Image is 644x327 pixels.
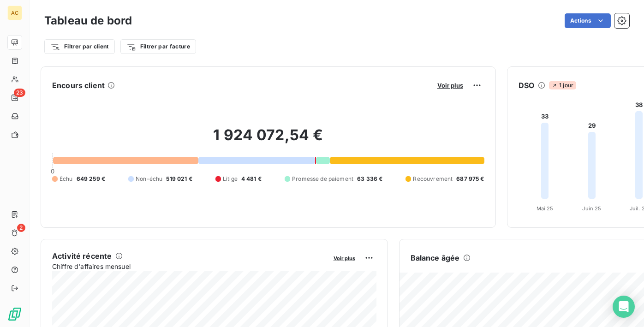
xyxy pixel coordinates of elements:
[437,82,463,89] span: Voir plus
[44,12,132,29] h3: Tableau de bord
[60,175,73,183] span: Échu
[7,6,22,20] div: AC
[120,39,196,54] button: Filtrer par facture
[435,81,466,89] button: Voir plus
[136,175,162,183] span: Non-échu
[52,126,484,154] h2: 1 924 072,54 €
[52,80,105,91] h6: Encours client
[549,81,576,89] span: 1 jour
[77,175,105,183] span: 649 259 €
[357,175,382,183] span: 63 336 €
[456,175,484,183] span: 687 975 €
[166,175,192,183] span: 519 021 €
[413,175,453,183] span: Recouvrement
[565,13,611,28] button: Actions
[292,175,353,183] span: Promesse de paiement
[51,167,54,175] span: 0
[331,254,358,262] button: Voir plus
[536,205,553,212] tspan: Mai 25
[14,89,25,97] span: 23
[613,296,635,318] div: Open Intercom Messenger
[223,175,238,183] span: Litige
[44,39,115,54] button: Filtrer par client
[334,255,355,262] span: Voir plus
[411,252,460,263] h6: Balance âgée
[7,307,22,321] img: Logo LeanPay
[7,90,22,105] a: 23
[52,262,327,271] span: Chiffre d'affaires mensuel
[582,205,601,212] tspan: Juin 25
[17,224,25,232] span: 2
[241,175,262,183] span: 4 481 €
[52,250,112,262] h6: Activité récente
[519,80,534,91] h6: DSO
